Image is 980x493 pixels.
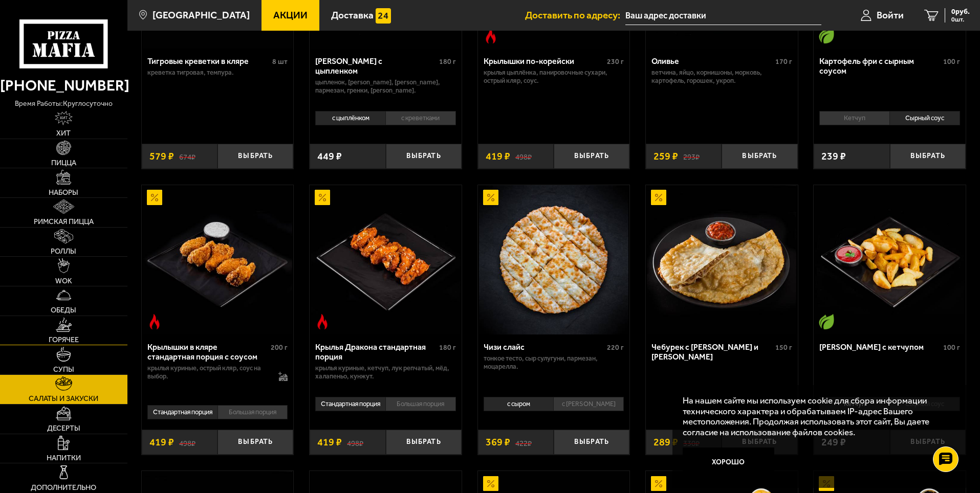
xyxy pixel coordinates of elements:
[347,437,363,447] s: 498 ₽
[484,69,624,85] p: крылья цыплёнка, панировочные сухари, острый кляр, соус.
[483,28,498,43] img: Острое блюдо
[951,8,970,15] span: 0 руб.
[683,151,700,162] s: 293 ₽
[819,111,889,125] li: Кетчуп
[147,190,162,205] img: Акционный
[819,56,941,76] div: Картофель фри с сырным соусом
[143,185,292,334] img: Крылышки в кляре стандартная порция c соусом
[315,314,330,329] img: Острое блюдо
[386,144,462,169] button: Выбрать
[34,218,94,225] span: Римская пицца
[943,57,960,66] span: 100 г
[310,185,462,334] a: АкционныйОстрое блюдоКрылья Дракона стандартная порция
[525,10,625,20] span: Доставить по адресу:
[149,151,174,162] span: 579 ₽
[315,56,437,76] div: [PERSON_NAME] с цыпленком
[317,151,342,162] span: 449 ₽
[311,185,460,334] img: Крылья Дракона стандартная порция
[484,56,605,66] div: Крылышки по-корейски
[31,484,96,491] span: Дополнительно
[439,343,456,352] span: 180 г
[272,57,288,66] span: 8 шт
[315,111,385,125] li: с цыплёнком
[147,69,288,77] p: креветка тигровая, темпура.
[56,129,71,137] span: Хит
[625,6,821,25] input: Ваш адрес доставки
[483,190,498,205] img: Акционный
[814,107,966,136] div: 0
[385,397,456,411] li: Большая порция
[651,342,773,362] div: Чебурек с [PERSON_NAME] и [PERSON_NAME]
[554,430,629,455] button: Выбрать
[819,314,834,329] img: Вегетарианское блюдо
[153,10,250,20] span: [GEOGRAPHIC_DATA]
[554,144,629,169] button: Выбрать
[315,342,437,362] div: Крылья Дракона стандартная порция
[483,476,498,491] img: Акционный
[607,343,624,352] span: 220 г
[651,56,773,66] div: Оливье
[29,395,98,402] span: Салаты и закуски
[386,430,462,455] button: Выбрать
[147,314,162,329] img: Острое блюдо
[486,151,510,162] span: 419 ₽
[55,277,72,284] span: WOK
[479,185,628,334] img: Чизи слайс
[819,28,834,43] img: Вегетарианское блюдо
[478,393,630,422] div: 0
[478,185,630,334] a: АкционныйЧизи слайс
[385,111,456,125] li: с креветками
[53,366,74,373] span: Супы
[651,190,666,205] img: Акционный
[179,151,195,162] s: 674 ₽
[722,144,797,169] button: Выбрать
[376,8,391,24] img: 15daf4d41897b9f0e9f617042186c801.svg
[273,10,308,20] span: Акции
[315,364,456,380] p: крылья куриные, кетчуп, лук репчатый, мёд, халапеньо, кунжут.
[943,343,960,352] span: 100 г
[217,405,288,419] li: Большая порция
[654,151,678,162] span: 259 ₽
[775,57,792,66] span: 170 г
[647,185,796,334] img: Чебурек с мясом и соусом аррива
[683,447,775,478] button: Хорошо
[484,354,624,371] p: тонкое тесто, сыр сулугуни, пармезан, моцарелла.
[315,397,385,411] li: Стандартная порция
[651,476,666,491] img: Акционный
[310,107,462,136] div: 0
[439,57,456,66] span: 180 г
[49,189,78,196] span: Наборы
[147,405,217,419] li: Стандартная порция
[47,424,80,432] span: Десерты
[683,395,950,438] p: На нашем сайте мы используем cookie для сбора информации технического характера и обрабатываем IP...
[49,336,79,343] span: Горячее
[814,185,966,334] a: Вегетарианское блюдоКартофель айдахо с кетчупом
[890,144,966,169] button: Выбрать
[315,78,456,95] p: цыпленок, [PERSON_NAME], [PERSON_NAME], пармезан, гренки, [PERSON_NAME].
[515,437,532,447] s: 422 ₽
[51,159,76,166] span: Пицца
[51,306,76,313] span: Обеды
[310,393,462,422] div: 0
[179,437,195,447] s: 498 ₽
[951,16,970,23] span: 0 шт.
[775,343,792,352] span: 150 г
[315,190,330,205] img: Акционный
[654,437,678,447] span: 289 ₽
[646,185,798,334] a: АкционныйЧебурек с мясом и соусом аррива
[147,364,269,380] p: крылья куриные, острый кляр, соус на выбор.
[821,151,846,162] span: 239 ₽
[877,10,904,20] span: Войти
[271,343,288,352] span: 200 г
[317,437,342,447] span: 419 ₽
[889,111,960,125] li: Сырный соус
[815,185,965,334] img: Картофель айдахо с кетчупом
[553,397,624,411] li: с [PERSON_NAME]
[515,151,532,162] s: 498 ₽
[51,248,76,255] span: Роллы
[142,185,294,334] a: АкционныйОстрое блюдоКрылышки в кляре стандартная порция c соусом
[47,454,81,461] span: Напитки
[486,437,510,447] span: 369 ₽
[484,397,554,411] li: с сыром
[651,69,792,85] p: ветчина, яйцо, корнишоны, морковь, картофель, горошек, укроп.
